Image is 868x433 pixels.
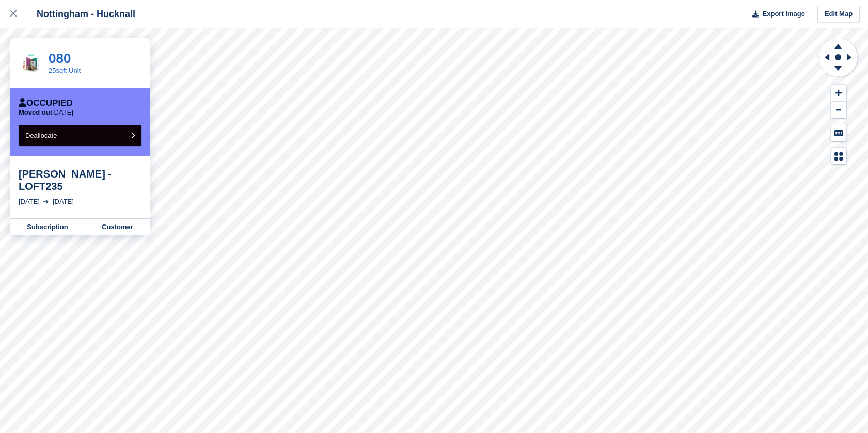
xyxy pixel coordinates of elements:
[43,200,49,204] img: arrow-right-light-icn-cde0832a797a2874e46488d9cf13f60e5c3a73dbe684e267c42b8395dfbc2abf.svg
[19,51,43,75] img: 25sqft-units.jpg
[831,85,846,102] button: Zoom In
[19,168,141,193] div: [PERSON_NAME] - LOFT235
[831,124,846,141] button: Keyboard Shortcuts
[19,197,40,207] div: [DATE]
[831,102,846,119] button: Zoom Out
[746,6,805,23] button: Export Image
[85,219,150,235] a: Customer
[25,132,57,139] span: Deallocate
[19,98,73,108] div: Occupied
[831,148,846,165] button: Map Legend
[762,9,804,19] span: Export Image
[19,125,141,146] button: Deallocate
[10,219,85,235] a: Subscription
[19,108,73,117] p: [DATE]
[817,6,860,23] a: Edit Map
[19,108,52,116] span: Moved out
[49,67,81,74] a: 25sqft Unit
[49,51,71,66] a: 080
[53,197,74,207] div: [DATE]
[27,8,135,20] div: Nottingham - Hucknall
